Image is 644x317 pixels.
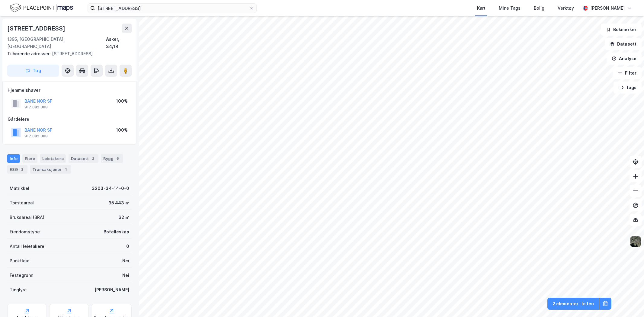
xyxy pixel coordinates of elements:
div: [STREET_ADDRESS] [7,24,66,33]
div: 2 [90,155,96,162]
div: Gårdeiere [8,116,131,123]
div: Datasett [69,154,98,163]
div: [PERSON_NAME] [95,286,129,293]
button: Filter [613,67,642,79]
div: Kontrollprogram for chat [614,288,644,317]
div: Verktøy [558,5,574,12]
div: Leietakere [40,154,66,163]
img: logo.f888ab2527a4732fd821a326f86c7f29.svg [10,3,73,13]
div: 2 [19,166,25,172]
input: Søk på adresse, matrikkel, gårdeiere, leietakere eller personer [95,4,249,13]
div: Bofelleskap [104,228,129,235]
button: Bokmerker [601,24,642,36]
button: 2 elementer i listen [547,298,599,310]
button: Tag [7,65,59,77]
div: Transaksjoner [30,165,71,174]
div: Kart [477,5,485,12]
div: 100% [116,126,128,134]
div: 35 443 ㎡ [108,199,129,207]
div: 917 082 308 [24,134,48,139]
div: ESG [7,165,27,174]
div: Nei [122,257,129,264]
span: Tilhørende adresser: [7,51,52,56]
div: 917 082 308 [24,105,48,110]
div: Mine Tags [499,5,521,12]
div: 1395, [GEOGRAPHIC_DATA], [GEOGRAPHIC_DATA] [7,36,106,50]
div: Bolig [534,5,544,12]
div: 100% [116,98,128,105]
iframe: Chat Widget [614,288,644,317]
div: Matrikkel [10,185,29,192]
button: Datasett [605,38,642,50]
div: 0 [126,243,129,250]
div: Eiere [22,154,37,163]
div: Info [7,154,20,163]
div: [PERSON_NAME] [590,5,625,12]
div: Hjemmelshaver [8,87,131,94]
button: Tags [614,82,642,94]
div: Asker, 34/14 [106,36,132,50]
div: Eiendomstype [10,228,40,235]
div: Festegrunn [10,272,33,279]
div: 6 [115,155,121,162]
div: 62 ㎡ [118,214,129,221]
div: Antall leietakere [10,243,44,250]
div: Punktleie [10,257,30,264]
button: Analyse [607,53,642,65]
div: Tomteareal [10,199,34,207]
img: 9k= [630,236,641,247]
div: Nei [122,272,129,279]
div: 1 [63,166,69,172]
div: 3203-34-14-0-0 [92,185,129,192]
div: Bruksareal (BRA) [10,214,44,221]
div: [STREET_ADDRESS] [7,50,127,57]
div: Tinglyst [10,286,27,293]
div: Bygg [101,154,123,163]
